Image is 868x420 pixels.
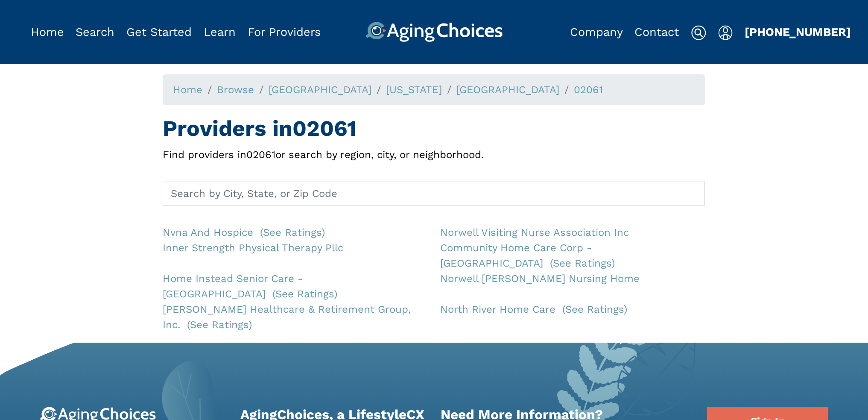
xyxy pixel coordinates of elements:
a: Browse [217,84,254,96]
a: Norwell [PERSON_NAME] Nursing Home [440,273,640,285]
a: Get Started [126,25,192,39]
nav: breadcrumb [163,74,705,105]
a: [GEOGRAPHIC_DATA] [269,84,371,96]
a: Home [31,25,64,39]
img: AgingChoices [365,22,503,42]
a: [US_STATE] [386,84,442,96]
a: (See Ratings) [550,257,615,269]
a: Contact [634,25,679,39]
img: user-icon.svg [718,25,733,41]
img: search-icon.svg [691,25,706,41]
div: Popover trigger [718,22,733,42]
a: [PERSON_NAME] Healthcare & Retirement Group, Inc. [163,303,411,331]
a: [GEOGRAPHIC_DATA] [456,84,559,96]
a: Inner Strength Physical Therapy Pllc [163,242,343,254]
a: (See Ratings) [272,288,337,300]
a: For Providers [248,25,321,39]
a: (See Ratings) [187,319,252,331]
a: North River Home Care [440,303,555,315]
a: Home Instead Senior Care - [GEOGRAPHIC_DATA] [163,273,303,300]
input: Search by City, State, or Zip Code [163,182,705,206]
a: Home [173,84,202,96]
a: 02061 [574,84,603,96]
a: Nvna And Hospice [163,226,253,238]
a: Search [76,25,114,39]
div: Find providers in 02061 or search by region, city, or neighborhood. [163,147,705,162]
a: (See Ratings) [562,303,627,315]
h1: Providers in 02061 [163,115,705,142]
a: [PHONE_NUMBER] [745,25,851,39]
a: Company [570,25,623,39]
a: Learn [204,25,236,39]
a: Community Home Care Corp - [GEOGRAPHIC_DATA] [440,242,592,269]
a: (See Ratings) [260,226,325,238]
div: Popover trigger [76,22,114,42]
a: Norwell Visiting Nurse Association Inc [440,226,629,238]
